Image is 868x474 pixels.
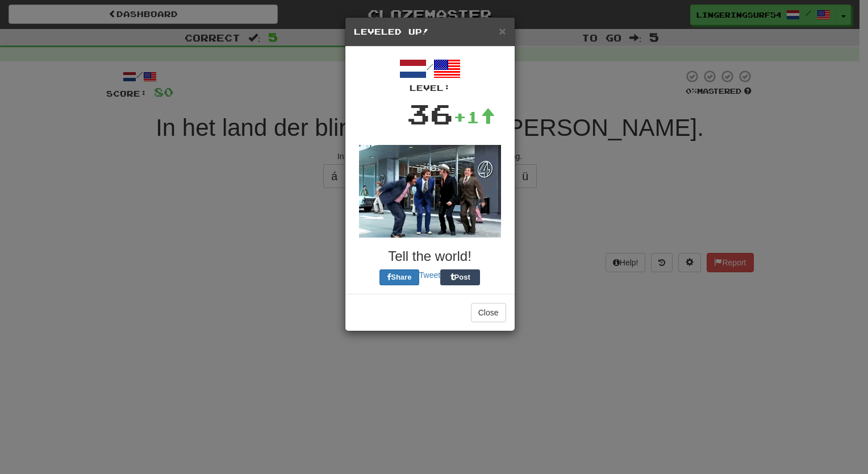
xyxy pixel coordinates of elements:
button: Share [379,269,419,285]
h3: Tell the world! [354,249,506,264]
button: Close [499,25,506,37]
button: Close [471,303,506,322]
img: anchorman-0f45bd94e4bc77b3e4009f63bd0ea52a2253b4c1438f2773e23d74ae24afd04f.gif [359,145,501,238]
div: 36 [407,94,453,134]
div: Level: [354,82,506,94]
div: / [354,55,506,94]
button: Post [440,269,480,285]
a: Tweet [419,271,440,280]
span: × [499,24,506,38]
h5: Leveled Up! [354,26,506,38]
div: +1 [453,106,495,128]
